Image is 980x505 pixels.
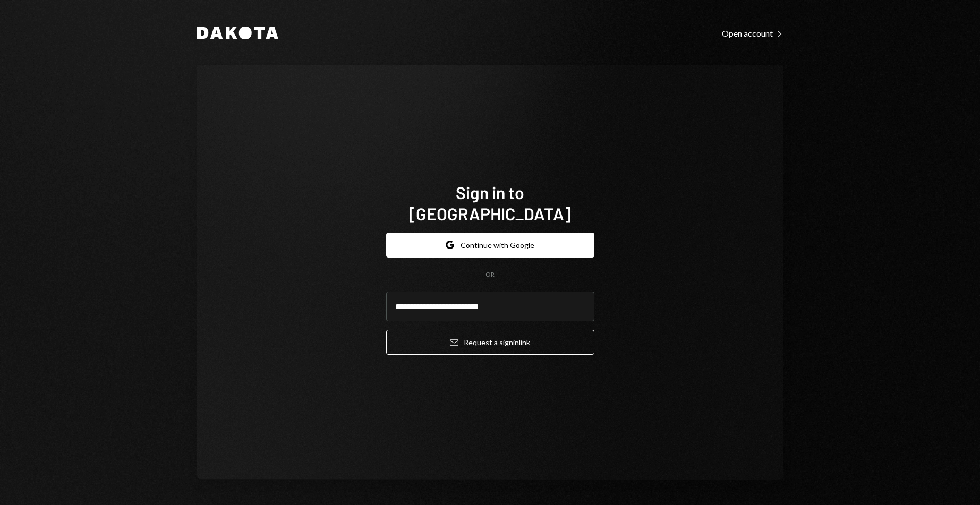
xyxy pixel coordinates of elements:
div: Open account [722,28,783,39]
h1: Sign in to [GEOGRAPHIC_DATA] [386,182,594,224]
button: Continue with Google [386,233,594,258]
button: Request a signinlink [386,330,594,355]
div: OR [485,270,495,279]
a: Open account [722,27,783,39]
